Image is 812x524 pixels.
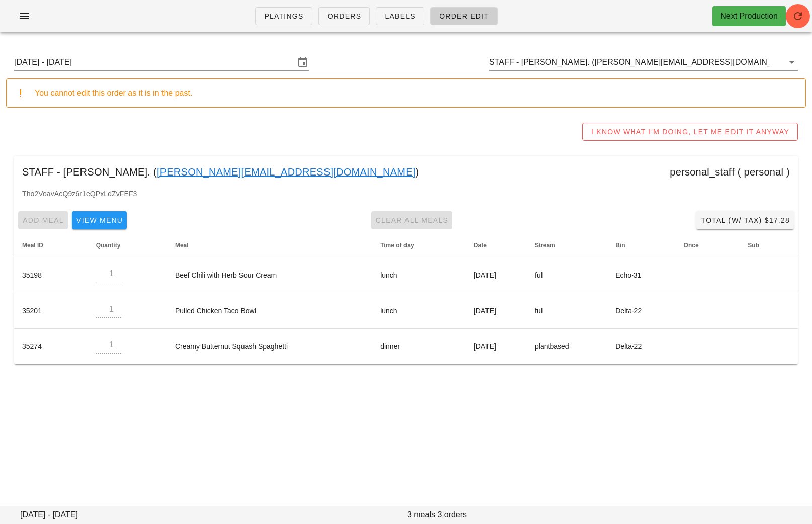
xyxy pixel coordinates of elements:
[264,12,303,20] span: Platings
[372,293,466,329] td: lunch
[167,257,372,293] td: Beef Chili with Herb Sour Cream
[14,188,798,207] div: Tho2VoavAcQ9z6r1eQPxLdZvFEF3
[466,257,527,293] td: [DATE]
[327,12,362,20] span: Orders
[527,293,607,329] td: full
[372,329,466,364] td: dinner
[527,329,607,364] td: plantbased
[384,12,416,20] span: Labels
[474,242,487,249] span: Date
[748,242,759,249] span: Sub
[167,233,372,257] th: Meal: Not sorted. Activate to sort ascending.
[175,242,189,249] span: Meal
[255,7,312,25] a: Platings
[372,233,466,257] th: Time of day: Not sorted. Activate to sort ascending.
[157,164,416,180] a: [PERSON_NAME][EMAIL_ADDRESS][DOMAIN_NAME]
[466,293,527,329] td: [DATE]
[696,211,794,229] button: Total (w/ Tax) $17.28
[607,257,675,293] td: Echo-31
[676,233,740,257] th: Once: Not sorted. Activate to sort ascending.
[35,89,192,97] span: You cannot edit this order as it is in the past.
[14,329,88,364] td: 35274
[14,293,88,329] td: 35201
[740,233,798,257] th: Sub: Not sorted. Activate to sort ascending.
[527,233,607,257] th: Stream: Not sorted. Activate to sort ascending.
[88,233,167,257] th: Quantity: Not sorted. Activate to sort ascending.
[76,216,123,224] span: View Menu
[439,12,489,20] span: Order Edit
[700,216,790,224] span: Total (w/ Tax) $17.28
[376,7,424,25] a: Labels
[372,257,466,293] td: lunch
[167,329,372,364] td: Creamy Butternut Squash Spaghetti
[615,242,625,249] span: Bin
[607,293,675,329] td: Delta-22
[607,329,675,364] td: Delta-22
[14,156,798,188] div: STAFF - [PERSON_NAME]. ( ) personal_staff ( personal )
[318,7,370,25] a: Orders
[607,233,675,257] th: Bin: Not sorted. Activate to sort ascending.
[720,10,778,22] div: Next Production
[582,123,798,141] button: I KNOW WHAT I'M DOING, LET ME EDIT IT ANYWAY
[380,242,414,249] span: Time of day
[466,329,527,364] td: [DATE]
[96,242,121,249] span: Quantity
[22,242,43,249] span: Meal ID
[14,233,88,257] th: Meal ID: Not sorted. Activate to sort ascending.
[591,128,789,136] span: I KNOW WHAT I'M DOING, LET ME EDIT IT ANYWAY
[72,211,127,229] button: View Menu
[684,242,699,249] span: Once
[14,257,88,293] td: 35198
[430,7,498,25] a: Order Edit
[535,242,555,249] span: Stream
[167,293,372,329] td: Pulled Chicken Taco Bowl
[466,233,527,257] th: Date: Not sorted. Activate to sort ascending.
[527,257,607,293] td: full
